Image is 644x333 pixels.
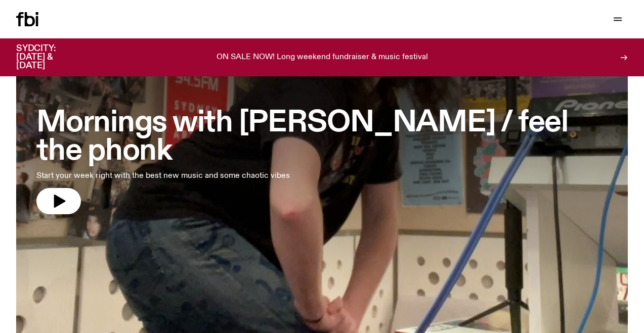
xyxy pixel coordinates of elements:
p: Start your week right with the best new music and some chaotic vibes [36,170,295,182]
h3: SYDCITY: [DATE] & [DATE] [16,44,81,70]
p: ON SALE NOW! Long weekend fundraiser & music festival [217,53,428,62]
a: Mornings with [PERSON_NAME] / feel the phonkStart your week right with the best new music and som... [36,99,608,214]
h3: Mornings with [PERSON_NAME] / feel the phonk [36,109,608,166]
